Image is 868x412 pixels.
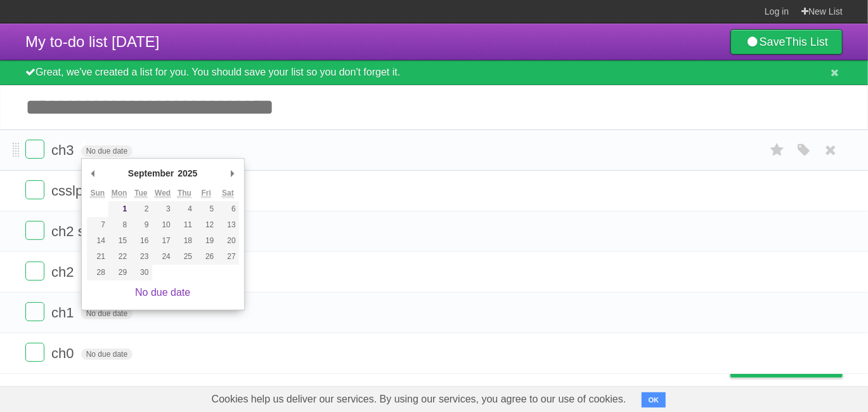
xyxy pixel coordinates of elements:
[174,233,195,249] button: 18
[152,233,174,249] button: 17
[25,140,44,159] label: Done
[51,305,77,321] span: ch1
[174,217,195,233] button: 11
[134,189,147,198] abbr: Tuesday
[51,142,77,158] span: ch3
[642,392,666,408] button: OK
[25,221,44,240] label: Done
[130,233,152,249] button: 16
[217,233,238,249] button: 20
[108,249,130,265] button: 22
[51,264,77,280] span: ch2
[81,308,133,319] span: No due date
[199,387,639,412] span: Cookies help us deliver our services. By using our services, you agree to our use of cookies.
[152,201,174,217] button: 3
[51,345,77,361] span: ch0
[87,233,108,249] button: 14
[757,355,836,377] span: Buy me a coffee
[130,217,152,233] button: 9
[87,164,100,183] button: Previous Month
[195,233,217,249] button: 19
[51,223,124,239] span: ch2 square
[87,217,108,233] button: 7
[222,189,234,198] abbr: Saturday
[765,140,789,161] label: Star task
[195,217,217,233] button: 12
[90,189,105,198] abbr: Sunday
[202,189,211,198] abbr: Friday
[217,249,238,265] button: 27
[130,265,152,281] button: 30
[226,164,239,183] button: Next Month
[786,36,828,48] b: This List
[178,189,191,198] abbr: Thursday
[155,189,171,198] abbr: Wednesday
[217,217,238,233] button: 13
[217,201,238,217] button: 6
[174,249,195,265] button: 25
[81,145,133,157] span: No due date
[108,201,130,217] button: 1
[126,164,176,183] div: September
[152,249,174,265] button: 24
[51,183,86,199] span: csslp
[81,349,133,360] span: No due date
[130,249,152,265] button: 23
[25,343,44,362] label: Done
[108,217,130,233] button: 8
[130,201,152,217] button: 2
[87,249,108,265] button: 21
[87,265,108,281] button: 28
[135,287,190,298] a: No due date
[730,29,843,55] a: SaveThis List
[108,265,130,281] button: 29
[108,233,130,249] button: 15
[25,33,160,50] span: My to-do list [DATE]
[174,201,195,217] button: 4
[25,180,44,199] label: Done
[25,262,44,281] label: Done
[25,302,44,321] label: Done
[176,164,199,183] div: 2025
[195,249,217,265] button: 26
[152,217,174,233] button: 10
[195,201,217,217] button: 5
[112,189,127,198] abbr: Monday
